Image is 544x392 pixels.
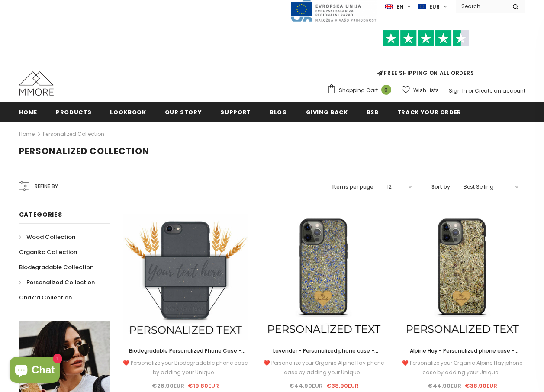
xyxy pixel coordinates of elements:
[326,382,359,390] span: €38.90EUR
[290,3,377,10] a: Javni Razpis
[383,30,469,47] img: Trust Pilot Stars
[220,108,251,116] span: support
[19,129,35,139] a: Home
[129,347,245,364] span: Biodegradable Personalized Phone Case - Black
[19,293,72,302] span: Chakra Collection
[110,102,146,122] a: Lookbook
[397,102,461,122] a: Track your order
[152,382,184,390] span: €26.90EUR
[475,87,525,94] a: Create an account
[19,108,38,116] span: Home
[428,382,461,390] span: €44.90EUR
[399,358,525,377] div: ❤️ Personalize your Organic Alpine Hay phone case by adding your Unique...
[123,358,248,377] div: ❤️ Personalize your Biodegradable phone case by adding your Unique...
[165,108,202,116] span: Our Story
[464,183,494,191] span: Best Selling
[7,357,62,385] inbox-online-store-chat: Shopify online store chat
[367,108,379,116] span: B2B
[332,183,373,191] label: Items per page
[468,87,473,94] span: or
[26,233,75,241] span: Wood Collection
[19,102,38,122] a: Home
[327,34,525,77] span: FREE SHIPPING ON ALL ORDERS
[35,182,58,191] span: Refine by
[56,102,91,122] a: Products
[220,102,251,122] a: support
[413,86,439,95] span: Wish Lists
[399,346,525,356] a: Alpine Hay - Personalized phone case - Personalized gift
[306,102,348,122] a: Giving back
[19,263,93,271] span: Biodegradable Collection
[306,108,348,116] span: Giving back
[387,183,392,191] span: 12
[429,3,440,11] span: EUR
[273,347,378,364] span: Lavender - Personalized phone case - Personalized gift
[402,83,439,98] a: Wish Lists
[56,108,91,116] span: Products
[123,346,248,356] a: Biodegradable Personalized Phone Case - Black
[165,102,202,122] a: Our Story
[19,290,72,305] a: Chakra Collection
[410,347,518,364] span: Alpine Hay - Personalized phone case - Personalized gift
[396,3,403,11] span: en
[43,130,104,138] a: Personalized Collection
[261,358,386,377] div: ❤️ Personalize your Organic Alpine Hay phone case by adding your Unique...
[19,210,62,219] span: Categories
[397,108,461,116] span: Track your order
[289,382,323,390] span: €44.90EUR
[19,229,75,244] a: Wood Collection
[327,46,525,69] iframe: Customer reviews powered by Trustpilot
[381,85,391,95] span: 0
[261,346,386,356] a: Lavender - Personalized phone case - Personalized gift
[367,102,379,122] a: B2B
[465,382,497,390] span: €38.90EUR
[270,102,287,122] a: Blog
[19,71,54,96] img: MMORE Cases
[449,87,467,94] a: Sign In
[110,108,146,116] span: Lookbook
[19,260,93,275] a: Biodegradable Collection
[19,244,77,260] a: Organika Collection
[431,183,450,191] label: Sort by
[19,145,149,157] span: Personalized Collection
[26,278,95,286] span: Personalized Collection
[327,84,396,97] a: Shopping Cart 0
[270,108,287,116] span: Blog
[188,382,219,390] span: €19.80EUR
[19,248,77,256] span: Organika Collection
[19,275,95,290] a: Personalized Collection
[385,3,393,10] img: i-lang-1.png
[339,86,378,95] span: Shopping Cart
